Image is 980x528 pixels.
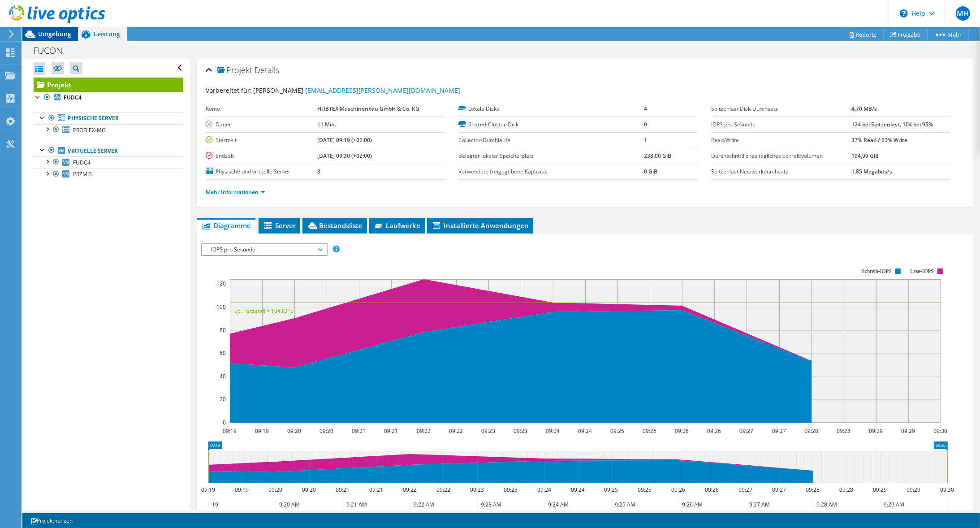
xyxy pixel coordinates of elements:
text: 09:24 [571,486,585,493]
b: 3 [317,168,320,175]
a: FUDC4 [34,156,183,168]
b: 194,99 GiB [851,152,879,160]
label: Physische und virtuelle Server [206,167,317,176]
b: 4 [644,105,647,113]
text: 09:20 [302,486,316,493]
text: 09:29 [873,486,887,493]
span: Projekt [217,66,252,75]
label: Spitzenlast Disk-Durchsatz [711,104,852,113]
a: Freigabe [883,27,928,41]
b: [DATE] 09:19 (+02:00) [317,136,372,144]
a: Mehr Informationen [206,188,265,196]
span: [PERSON_NAME], [253,86,460,95]
a: Physische Server [34,113,183,124]
span: PROFLEX-MG [73,126,106,134]
b: 37% Read / 63% Write [851,136,907,144]
text: 09:19 [223,427,237,435]
text: 09:28 [804,427,818,435]
text: 09:23 [470,486,484,493]
a: Mehr [927,27,969,41]
text: 80 [220,326,226,334]
text: 09:21 [369,486,383,493]
text: 100 [216,303,226,311]
text: 09:26 [705,486,719,493]
label: Shared-Cluster-Disk [458,120,644,129]
label: Collector-Durchläufe [458,136,644,145]
b: FUDC4 [64,94,82,101]
text: 09:27 [738,486,752,493]
text: 09:25 [610,427,624,435]
span: Installierte Anwendungen [432,221,529,230]
text: 09:28 [837,427,850,435]
text: 09:20 [319,427,333,435]
a: Reports [841,27,884,41]
label: Endzeit [206,151,317,160]
text: 95. Perzentil = 104 IOPS [234,307,294,315]
text: 09:22 [449,427,463,435]
text: 09:23 [514,427,527,435]
text: 09:29 [901,427,915,435]
span: Bestandsliste [307,221,363,230]
text: 20 [220,395,226,403]
h1: FUCON [29,46,76,56]
b: 0 [644,121,647,128]
text: 09:19 [255,427,269,435]
label: Dauer [206,120,317,129]
text: 09:23 [504,486,518,493]
span: FUDC4 [73,159,91,166]
text: 09:21 [336,486,350,493]
b: 1,85 Megabits/s [851,168,892,175]
text: 09:29 [907,486,920,493]
text: 09:20 [268,486,282,493]
text: 09:26 [671,486,685,493]
label: Vorbereitet für: [206,86,252,95]
b: 238,00 GiB [644,152,671,160]
text: 09:22 [436,486,450,493]
text: 09:21 [384,427,398,435]
text: 09:24 [537,486,551,493]
text: 09:25 [638,486,652,493]
span: Server [263,221,296,230]
a: PRZMI3 [34,169,183,180]
text: 09:25 [604,486,618,493]
b: 0 GiB [644,168,657,175]
label: Konto [206,104,317,113]
text: 09:22 [403,486,417,493]
text: 09:30 [940,486,954,493]
b: HUBTEX Maschinenbau GmbH & Co. KG [317,105,419,113]
text: 09:27 [772,486,786,493]
text: Schreib-IOPS [862,268,892,274]
text: 09:20 [287,427,301,435]
text: 09:19 [235,486,249,493]
span: IOPS pro Sekunde [207,244,322,255]
label: Verwendete freigegebene Kapazität [458,167,644,176]
text: 09:29 [869,427,883,435]
a: FUDC4 [34,92,183,104]
label: Startzeit [206,136,317,145]
text: 120 [216,280,226,287]
text: 0 [223,419,226,426]
text: 09:30 [933,427,947,435]
label: Lokale Disks [458,104,644,113]
text: 09:28 [806,486,820,493]
label: Read/Write [711,136,852,145]
span: Diagramme [201,221,251,230]
label: Belegter lokaler Speicherplatz [458,151,644,160]
text: 09:26 [707,427,721,435]
b: 11 Min. [317,121,336,128]
text: 09:27 [772,427,786,435]
text: 09:28 [839,486,853,493]
label: IOPS pro Sekunde [711,120,852,129]
span: Laufwerke [374,221,420,230]
b: [DATE] 09:30 (+02:00) [317,152,372,160]
b: 4,70 MB/s [851,105,877,113]
text: Lese-IOPS [910,268,934,274]
text: 09:24 [578,427,592,435]
span: Umgebung [38,30,71,38]
text: 09:24 [546,427,560,435]
a: Projektnotizen [24,515,79,526]
text: 40 [220,372,226,380]
b: 1 [644,136,647,144]
text: 09:27 [739,427,753,435]
text: 09:25 [643,427,656,435]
